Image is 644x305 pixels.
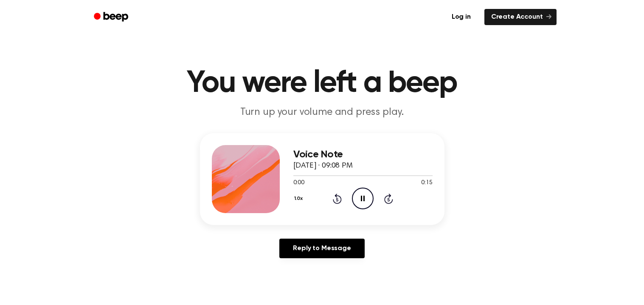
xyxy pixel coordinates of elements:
[421,179,432,188] span: 0:15
[443,7,479,27] a: Log in
[279,239,364,258] a: Reply to Message
[105,68,540,99] h1: You were left a beep
[293,162,353,170] span: [DATE] · 09:08 PM
[293,191,306,206] button: 1.0x
[293,179,304,188] span: 0:00
[484,9,557,25] a: Create Account
[293,149,433,160] h3: Voice Note
[88,9,136,26] a: Beep
[159,105,485,120] p: Turn up your volume and press play.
